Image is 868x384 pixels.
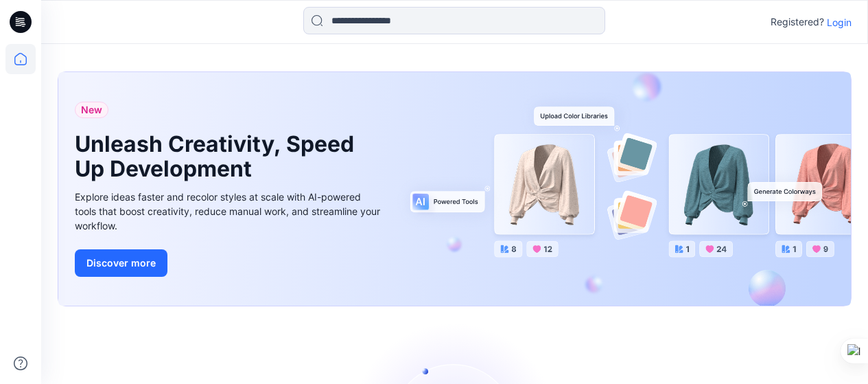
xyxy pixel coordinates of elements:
span: New [81,102,102,118]
p: Login [827,15,852,30]
div: Explore ideas faster and recolor styles at scale with AI-powered tools that boost creativity, red... [75,190,384,233]
button: Discover more [75,249,167,277]
a: Discover more [75,249,384,277]
p: Registered? [771,14,824,30]
h1: Unleash Creativity, Speed Up Development [75,132,363,181]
